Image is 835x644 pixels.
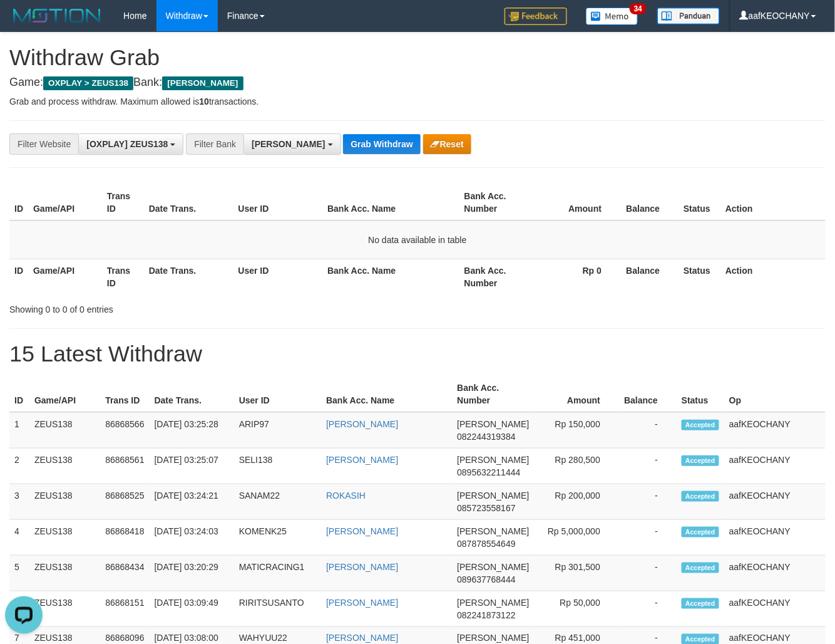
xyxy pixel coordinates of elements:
[720,185,826,221] th: Action
[459,185,533,221] th: Bank Acc. Number
[724,449,826,484] td: aafKEOCHANY
[677,377,724,412] th: Status
[682,527,719,538] span: Accepted
[343,134,420,154] button: Grab Withdraw
[322,259,459,294] th: Bank Acc. Name
[620,259,679,294] th: Balance
[724,484,826,520] td: aafKEOCHANY
[234,449,321,484] td: SELI138
[100,412,149,449] td: 86868566
[28,259,102,294] th: Game/API
[29,591,100,627] td: ZEUS138
[457,598,529,608] span: [PERSON_NAME]
[78,133,183,155] button: [OXPLAY] ZEUS138
[535,591,620,627] td: Rp 50,000
[9,221,826,259] td: No data available in table
[682,420,719,430] span: Accepted
[150,412,234,449] td: [DATE] 03:25:28
[682,491,719,502] span: Accepted
[100,377,149,412] th: Trans ID
[9,556,29,591] td: 5
[9,95,826,108] p: Grab and process withdraw. Maximum allowed is transactions.
[5,5,43,43] button: Open LiveChat chat widget
[234,412,321,449] td: ARIP97
[9,185,28,221] th: ID
[682,455,719,466] span: Accepted
[457,419,529,429] span: [PERSON_NAME]
[9,341,826,366] h1: 15 Latest Withdraw
[724,591,826,627] td: aafKEOCHANY
[535,377,620,412] th: Amount
[100,520,149,556] td: 86868418
[100,591,149,627] td: 86868151
[43,76,133,90] span: OXPLAY > ZEUS138
[533,185,621,221] th: Amount
[457,539,515,549] span: Copy 087878554649 to clipboard
[682,598,719,609] span: Accepted
[9,45,826,70] h1: Withdraw Grab
[28,185,102,221] th: Game/API
[29,484,100,520] td: ZEUS138
[100,484,149,520] td: 86868525
[29,412,100,449] td: ZEUS138
[535,449,620,484] td: Rp 280,500
[724,377,826,412] th: Op
[86,139,168,149] span: [OXPLAY] ZEUS138
[619,484,677,520] td: -
[459,259,533,294] th: Bank Acc. Number
[100,556,149,591] td: 86868434
[586,8,638,25] img: Button%20Memo.svg
[150,520,234,556] td: [DATE] 03:24:03
[679,185,720,221] th: Status
[199,96,209,106] strong: 10
[535,412,620,449] td: Rp 150,000
[326,633,398,643] a: [PERSON_NAME]
[619,412,677,449] td: -
[9,412,29,449] td: 1
[9,298,339,316] div: Showing 0 to 0 of 0 entries
[326,562,398,572] a: [PERSON_NAME]
[150,377,234,412] th: Date Trans.
[9,133,78,155] div: Filter Website
[233,259,323,294] th: User ID
[720,259,826,294] th: Action
[505,8,567,25] img: Feedback.jpg
[150,556,234,591] td: [DATE] 03:20:29
[234,556,321,591] td: MATICRACING1
[243,133,341,155] button: [PERSON_NAME]
[102,259,144,294] th: Trans ID
[144,185,233,221] th: Date Trans.
[457,467,520,477] span: Copy 0895632211444 to clipboard
[619,556,677,591] td: -
[162,76,243,90] span: [PERSON_NAME]
[9,259,28,294] th: ID
[321,377,452,412] th: Bank Acc. Name
[535,484,620,520] td: Rp 200,000
[186,133,243,155] div: Filter Bank
[457,491,529,501] span: [PERSON_NAME]
[9,449,29,484] td: 2
[233,185,323,221] th: User ID
[9,377,29,412] th: ID
[322,185,459,221] th: Bank Acc. Name
[619,520,677,556] td: -
[630,3,647,14] span: 34
[457,562,529,572] span: [PERSON_NAME]
[144,259,233,294] th: Date Trans.
[29,520,100,556] td: ZEUS138
[150,484,234,520] td: [DATE] 03:24:21
[533,259,621,294] th: Rp 0
[234,484,321,520] td: SANAM22
[100,449,149,484] td: 86868561
[29,449,100,484] td: ZEUS138
[326,526,398,536] a: [PERSON_NAME]
[457,432,515,442] span: Copy 082244319384 to clipboard
[29,556,100,591] td: ZEUS138
[724,412,826,449] td: aafKEOCHANY
[457,455,529,465] span: [PERSON_NAME]
[252,139,325,149] span: [PERSON_NAME]
[150,449,234,484] td: [DATE] 03:25:07
[326,598,398,608] a: [PERSON_NAME]
[29,377,100,412] th: Game/API
[452,377,534,412] th: Bank Acc. Number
